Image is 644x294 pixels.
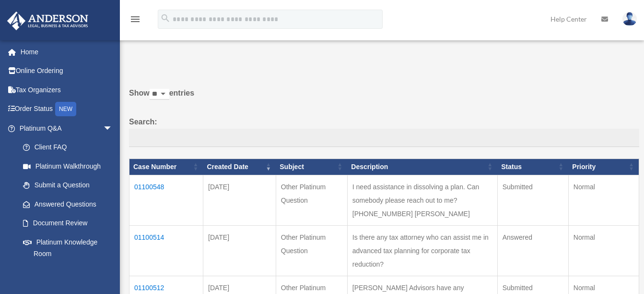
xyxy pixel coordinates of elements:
[7,80,127,99] a: Tax Organizers
[7,61,127,81] a: Online Ordering
[4,12,91,30] img: Anderson Advisors Platinum Portal
[622,12,637,26] img: User Pic
[13,176,122,195] a: Submit a Question
[568,159,639,175] th: Priority: activate to sort column ascending
[129,86,639,110] label: Show entries
[103,119,122,138] span: arrow_drop_down
[129,159,203,175] th: Case Number: activate to sort column ascending
[55,102,76,116] div: NEW
[129,175,203,225] td: 01100548
[347,175,497,225] td: I need assistance in dissolving a plan. Can somebody please reach out to me? [PHONE_NUMBER] [PERS...
[568,175,639,225] td: Normal
[129,17,141,25] a: menu
[347,225,497,276] td: Is there any tax attorney who can assist me in advanced tax planning for corporate tax reduction?
[129,225,203,276] td: 01100514
[568,225,639,276] td: Normal
[13,138,122,157] a: Client FAQ
[13,157,122,176] a: Platinum Walkthrough
[129,115,639,147] label: Search:
[497,225,568,276] td: Answered
[276,175,347,225] td: Other Platinum Question
[347,159,497,175] th: Description: activate to sort column ascending
[203,175,276,225] td: [DATE]
[160,13,171,24] i: search
[203,225,276,276] td: [DATE]
[150,89,169,100] select: Showentries
[276,159,347,175] th: Subject: activate to sort column ascending
[13,214,122,233] a: Document Review
[497,159,568,175] th: Status: activate to sort column ascending
[497,175,568,225] td: Submitted
[7,99,127,119] a: Order StatusNEW
[13,233,122,263] a: Platinum Knowledge Room
[7,119,122,138] a: Platinum Q&Aarrow_drop_down
[203,159,276,175] th: Created Date: activate to sort column ascending
[13,195,117,214] a: Answered Questions
[276,225,347,276] td: Other Platinum Question
[7,42,127,61] a: Home
[129,13,141,25] i: menu
[129,129,639,147] input: Search:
